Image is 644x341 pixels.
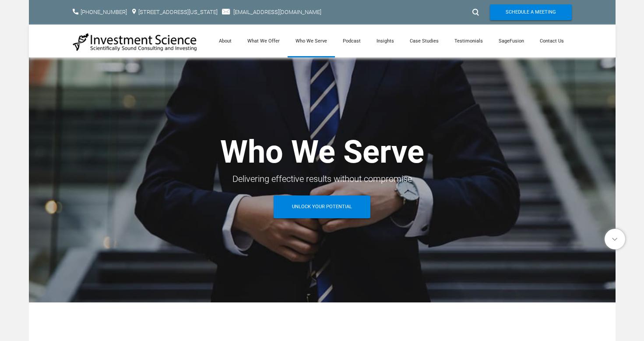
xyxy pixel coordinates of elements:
[532,25,572,57] a: Contact Us
[220,133,424,170] strong: Who We Serve
[274,195,370,218] a: Unlock Your Potential
[447,25,491,57] a: Testimonials
[73,32,197,52] img: Investment Science | NYC Consulting Services
[402,25,447,57] a: Case Studies
[335,25,369,57] a: Podcast
[138,9,218,15] a: [STREET_ADDRESS][US_STATE]​
[233,9,321,15] a: [EMAIL_ADDRESS][DOMAIN_NAME]
[239,25,288,57] a: What We Offer
[506,4,556,20] span: Schedule A Meeting
[369,25,402,57] a: Insights
[211,25,239,57] a: About
[292,195,352,218] span: Unlock Your Potential
[73,171,572,187] div: Delivering effective results without compromise
[81,9,127,15] a: [PHONE_NUMBER]
[491,25,532,57] a: SageFusion
[288,25,335,57] a: Who We Serve
[490,4,572,20] a: Schedule A Meeting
